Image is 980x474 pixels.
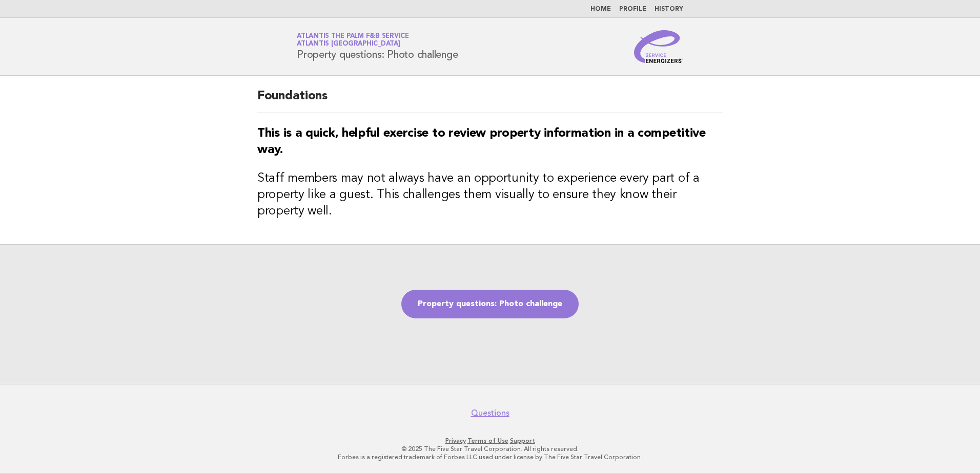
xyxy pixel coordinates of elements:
a: Profile [619,6,646,12]
h1: Property questions: Photo challenge [297,33,458,60]
a: Terms of Use [467,437,508,444]
p: © 2025 The Five Star Travel Corporation. All rights reserved. [176,445,804,453]
a: Home [590,6,611,12]
h2: Foundations [257,88,723,113]
span: Atlantis [GEOGRAPHIC_DATA] [297,41,400,48]
a: Support [510,437,535,444]
a: Atlantis the Palm F&B ServiceAtlantis [GEOGRAPHIC_DATA] [297,33,409,47]
a: Questions [471,408,509,418]
p: Forbes is a registered trademark of Forbes LLC used under license by The Five Star Travel Corpora... [176,453,804,461]
a: Privacy [445,437,466,444]
a: Property questions: Photo challenge [401,290,579,318]
img: Service Energizers [634,30,683,63]
p: · · [176,437,804,445]
h3: Staff members may not always have an opportunity to experience every part of a property like a gu... [257,170,723,220]
a: History [655,6,683,12]
strong: This is a quick, helpful exercise to review property information in a competitive way. [257,127,706,156]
